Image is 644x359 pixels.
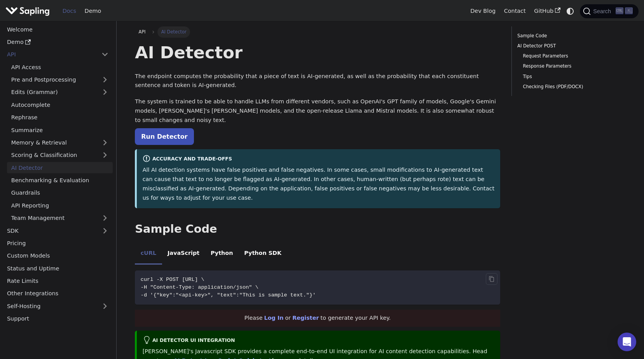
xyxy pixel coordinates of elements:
[580,4,638,18] button: Search (Ctrl+K)
[500,5,530,17] a: Contact
[7,213,113,224] a: Team Management
[3,24,113,35] a: Welcome
[157,26,190,37] span: AI Detector
[80,5,105,17] a: Demo
[143,336,495,345] div: AI Detector UI integration
[135,72,500,91] p: The endpoint computes the probability that a piece of text is AI-generated, as well as the probab...
[7,200,113,211] a: API Reporting
[3,49,97,60] a: API
[530,5,564,17] a: GitHub
[7,150,113,161] a: Scoring & Classification
[135,26,500,37] nav: Breadcrumbs
[162,243,205,265] li: JavaScript
[3,313,113,324] a: Support
[5,5,50,17] img: Sapling.ai
[3,225,97,236] a: SDK
[7,99,113,110] a: Autocomplete
[135,243,162,265] li: cURL
[7,74,113,85] a: Pre and Postprocessing
[523,73,620,80] a: Tips
[3,37,113,48] a: Demo
[135,128,194,145] a: Run Detector
[3,300,113,312] a: Self-Hosting
[58,5,80,17] a: Docs
[135,26,149,37] a: API
[618,333,636,351] div: Open Intercom Messenger
[141,292,316,298] span: -d '{"key":"<api-key>", "text":"This is sample text."}'
[239,243,287,265] li: Python SDK
[466,5,499,17] a: Dev Blog
[7,112,113,123] a: Rephrase
[7,162,113,173] a: AI Detector
[591,8,616,14] span: Search
[139,29,146,35] span: API
[292,315,319,321] a: Register
[135,97,500,125] p: The system is trained to be able to handle LLMs from different vendors, such as OpenAI's GPT fami...
[3,275,113,287] a: Rate Limits
[97,225,113,236] button: Expand sidebar category 'SDK'
[264,315,284,321] a: Log In
[7,61,113,73] a: API Access
[486,273,497,285] button: Copy code to clipboard
[3,263,113,274] a: Status and Uptime
[141,277,204,282] span: curl -X POST [URL] \
[7,124,113,136] a: Summarize
[7,175,113,186] a: Benchmarking & Evaluation
[3,238,113,249] a: Pricing
[135,222,500,236] h2: Sample Code
[7,87,113,98] a: Edits (Grammar)
[625,7,633,14] kbd: K
[143,155,495,164] div: Accuracy and Trade-offs
[517,32,623,40] a: Sample Code
[7,137,113,148] a: Memory & Retrieval
[523,52,620,60] a: Request Parameters
[7,187,113,199] a: Guardrails
[5,5,52,17] a: Sapling.ai
[205,243,239,265] li: Python
[3,288,113,299] a: Other Integrations
[135,310,500,327] div: Please or to generate your API key.
[523,63,620,70] a: Response Parameters
[97,49,113,60] button: Collapse sidebar category 'API'
[3,250,113,261] a: Custom Models
[143,166,495,202] p: All AI detection systems have false positives and false negatives. In some cases, small modificat...
[523,83,620,91] a: Checking Files (PDF/DOCX)
[565,5,576,17] button: Switch between dark and light mode (currently system mode)
[135,42,500,63] h1: AI Detector
[517,42,623,50] a: AI Detector POST
[141,284,258,290] span: -H "Content-Type: application/json" \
